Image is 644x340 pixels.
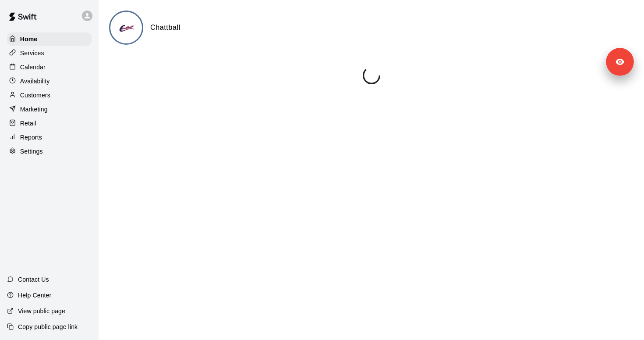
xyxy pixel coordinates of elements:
[7,103,92,116] a: Marketing
[7,47,92,60] a: Services
[7,75,92,88] a: Availability
[7,117,92,130] a: Retail
[18,275,49,284] p: Contact Us
[18,322,78,331] p: Copy public page link
[20,133,42,142] p: Reports
[7,32,92,46] a: Home
[20,77,50,86] p: Availability
[7,145,92,158] a: Settings
[20,119,36,128] p: Retail
[7,61,92,74] a: Calendar
[110,12,143,45] img: Chattball logo
[20,105,48,114] p: Marketing
[20,49,44,57] p: Services
[20,147,43,156] p: Settings
[7,89,92,102] a: Customers
[20,63,46,72] p: Calendar
[150,22,180,33] h6: Chattball
[20,91,50,100] p: Customers
[7,131,92,144] a: Reports
[18,307,65,315] p: View public page
[18,291,51,300] p: Help Center
[20,35,38,43] p: Home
